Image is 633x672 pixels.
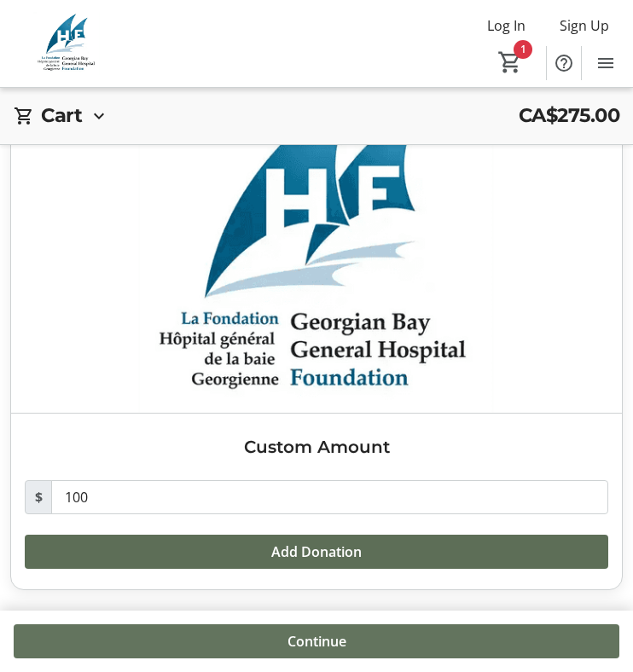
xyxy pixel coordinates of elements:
[519,101,620,130] span: CA$275.00
[271,542,362,562] span: Add Donation
[11,69,622,413] img: Custom Amount
[10,12,124,76] img: Georgian Bay General Hospital Foundation's Logo
[25,535,608,569] button: Add Donation
[14,624,619,658] button: Continue
[560,15,609,36] span: Sign Up
[51,480,608,514] input: Donation Amount
[473,12,539,39] button: Log In
[25,480,52,514] span: $
[487,15,526,36] span: Log In
[287,631,346,652] span: Continue
[546,12,623,39] button: Sign Up
[25,434,608,460] h3: Custom Amount
[41,101,82,130] h2: Cart
[589,46,623,80] button: Menu
[495,47,526,78] button: Cart
[547,46,581,80] button: Help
